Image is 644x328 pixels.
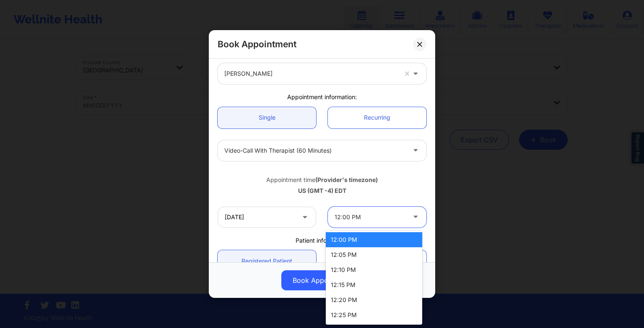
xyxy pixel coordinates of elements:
input: MM/DD/YYYY [218,207,316,228]
b: (Provider's timezone) [315,176,378,183]
div: 12:00 PM [326,232,422,247]
div: US (GMT -4) EDT [218,187,426,195]
div: 12:10 PM [326,262,422,277]
div: 12:05 PM [326,247,422,262]
div: 12:25 PM [326,307,422,323]
div: Appointment information: [212,93,432,101]
div: Video-Call with Therapist (60 minutes) [224,140,405,161]
a: Registered Patient [218,250,316,272]
div: 12:00 PM [335,207,405,228]
div: Appointment time [218,176,426,184]
div: Patient information: [212,236,432,245]
h2: Book Appointment [218,38,296,50]
div: 12:20 PM [326,292,422,307]
button: Book Appointment [281,270,363,290]
div: [PERSON_NAME] [224,63,397,84]
a: Single [218,107,316,128]
a: Recurring [328,107,426,128]
div: 12:15 PM [326,277,422,292]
